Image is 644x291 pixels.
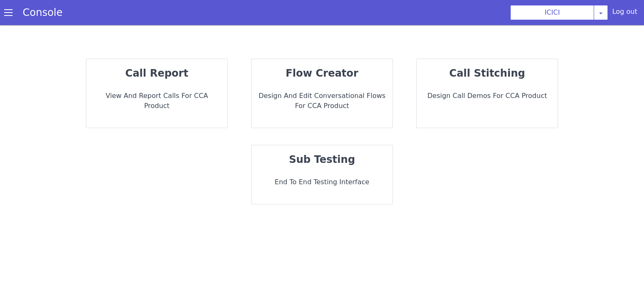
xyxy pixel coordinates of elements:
div: Log out [612,7,637,20]
a: Console [13,7,73,18]
strong: call report [125,67,188,79]
p: Design and Edit Conversational flows for CCA Product [258,91,386,111]
strong: sub testing [289,154,355,165]
button: ICICI [510,5,594,20]
strong: flow creator [286,67,358,79]
p: View and report calls for CCA Product [93,91,221,111]
p: Design call demos for CCA Product [423,91,551,101]
p: End to End Testing Interface [258,177,386,187]
strong: call stitching [449,67,525,79]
